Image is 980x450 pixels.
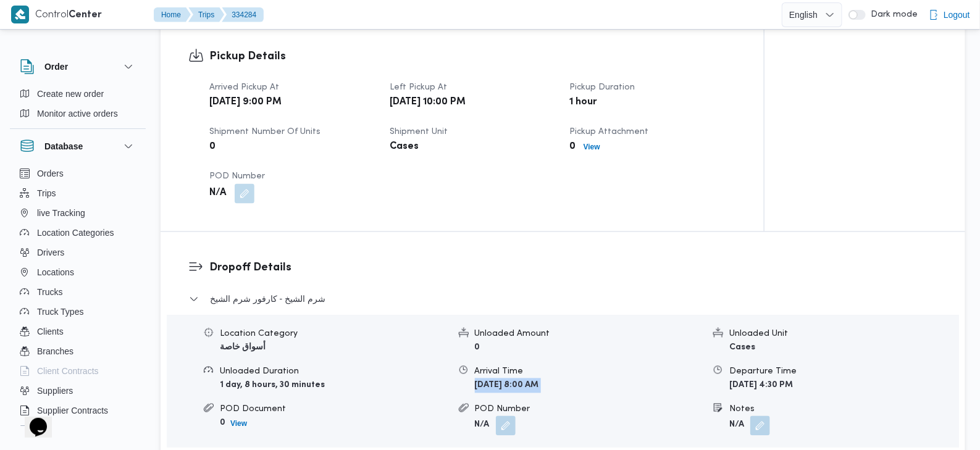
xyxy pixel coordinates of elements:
[37,106,118,121] span: Monitor active orders
[37,344,73,359] span: Branches
[209,260,937,277] h3: Dropoff Details
[729,365,958,378] div: Departure Time
[15,223,141,243] button: Location Categories
[209,83,279,91] span: Arrived Pickup At
[729,344,755,352] b: Cases
[390,83,447,91] span: Left Pickup At
[570,140,576,154] b: 0
[37,245,64,260] span: Drivers
[475,403,704,416] div: POD Number
[944,7,970,22] span: Logout
[584,143,600,151] b: View
[37,86,104,101] span: Create new order
[475,381,539,390] b: [DATE] 8:00 AM
[15,381,141,401] button: Suppliers
[37,285,62,299] span: Trucks
[866,10,918,20] span: Dark mode
[729,328,958,341] div: Unloaded Unit
[20,139,136,154] button: Database
[37,423,68,438] span: Devices
[15,401,141,420] button: Supplier Contracts
[37,383,73,398] span: Suppliers
[729,381,793,390] b: [DATE] 4:30 PM
[15,282,141,302] button: Trucks
[10,84,146,128] div: Order
[220,328,449,341] div: Location Category
[154,7,191,22] button: Home
[37,304,83,319] span: Truck Types
[15,262,141,282] button: Locations
[15,104,141,123] button: Monitor active orders
[924,2,975,27] button: Logout
[210,292,325,307] span: شرم الشيخ - كارفور شرم الشيخ
[390,128,448,136] span: Shipment Unit
[20,59,136,74] button: Order
[37,186,56,201] span: Trips
[209,186,226,201] b: N/A
[230,420,247,428] b: View
[209,48,736,65] h3: Pickup Details
[69,10,102,20] b: Center
[15,420,141,440] button: Devices
[570,95,598,110] b: 1 hour
[390,140,419,154] b: Cases
[209,172,265,180] span: POD Number
[475,328,704,341] div: Unloaded Amount
[220,381,325,390] b: 1 day, 8 hours, 30 minutes
[390,95,466,110] b: [DATE] 10:00 PM
[15,164,141,183] button: Orders
[220,344,266,352] b: أسواق خاصة
[15,203,141,223] button: live Tracking
[12,401,52,438] iframe: chat widget
[475,365,704,378] div: Arrival Time
[15,361,141,381] button: Client Contracts
[10,164,146,431] div: Database
[225,417,252,431] button: View
[15,84,141,104] button: Create new order
[189,292,937,307] button: شرم الشيخ - كارفور شرم الشيخ
[37,225,114,240] span: Location Categories
[11,6,29,23] img: X8yXhbKr1z7QwAAAABJRU5ErkJggg==
[37,403,108,418] span: Supplier Contracts
[37,364,99,378] span: Client Contracts
[188,7,224,22] button: Trips
[209,140,216,154] b: 0
[167,315,959,448] div: شرم الشيخ - كارفور شرم الشيخ
[220,403,449,416] div: POD Document
[15,302,141,322] button: Truck Types
[729,403,958,416] div: Notes
[570,128,649,136] span: Pickup Attachment
[15,322,141,341] button: Clients
[209,128,320,136] span: Shipment Number of Units
[15,243,141,262] button: Drivers
[37,265,74,280] span: Locations
[15,341,141,361] button: Branches
[222,7,264,22] button: 334284
[220,419,225,427] b: 0
[37,166,64,181] span: Orders
[209,95,282,110] b: [DATE] 9:00 PM
[44,59,68,74] h3: Order
[570,83,635,91] span: Pickup Duration
[475,344,480,352] b: 0
[729,421,744,429] b: N/A
[579,140,605,154] button: View
[475,421,490,429] b: N/A
[37,324,64,339] span: Clients
[44,139,83,154] h3: Database
[37,206,85,220] span: live Tracking
[220,365,449,378] div: Unloaded Duration
[15,183,141,203] button: Trips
